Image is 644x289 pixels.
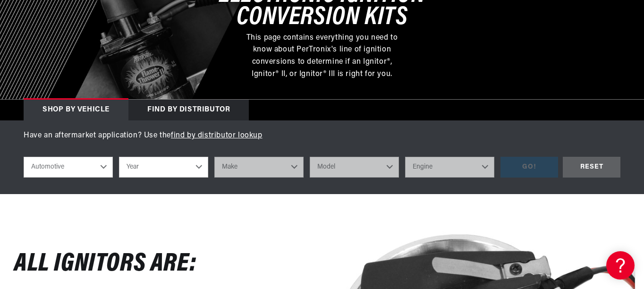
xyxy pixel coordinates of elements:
[128,100,249,120] div: Find by Distributor
[14,254,196,276] h2: All Ignitors ARe:
[405,157,494,178] select: Engine
[24,100,128,120] div: Shop by vehicle
[171,132,263,139] a: find by distributor lookup
[24,157,113,178] select: Ride Type
[24,130,620,142] p: Have an aftermarket application? Use the
[310,157,399,178] select: Model
[239,32,405,80] p: This page contains everything you need to know about PerTronix's line of ignition conversions to ...
[563,157,620,178] div: RESET
[119,157,208,178] select: Year
[214,157,304,178] select: Make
